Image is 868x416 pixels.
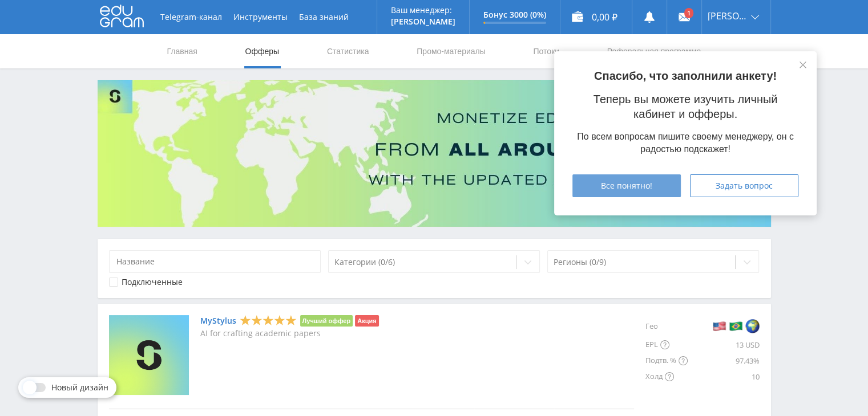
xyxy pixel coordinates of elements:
[572,70,798,83] p: Спасибо, что заполнили анкету!
[122,278,183,287] div: Подключенные
[415,34,486,68] a: Промо-материалы
[391,17,455,26] p: [PERSON_NAME]
[688,337,760,353] div: 13 USD
[645,337,688,353] div: EPL
[200,329,379,338] p: AI for crafting academic papers
[716,181,773,190] span: Задать вопрос
[572,92,798,121] p: Теперь вы можете изучить личный кабинет и офферы.
[645,369,688,385] div: Холд
[601,181,652,190] span: Все понятно!
[572,130,798,156] div: По всем вопросам пишите своему менеджеру, он с радостью подскажет!
[300,315,353,327] li: Лучший оффер
[98,80,771,227] img: Banner
[532,34,560,68] a: Потоки
[109,250,321,273] input: Название
[708,11,748,21] span: [PERSON_NAME]
[688,353,760,369] div: 97.43%
[200,316,236,325] a: MyStylus
[166,34,199,68] a: Главная
[355,315,378,327] li: Акция
[326,34,370,68] a: Статистика
[240,315,297,327] div: 5 Stars
[645,315,688,337] div: Гео
[244,34,281,68] a: Офферы
[572,174,681,197] button: Все понятно!
[645,353,688,369] div: Подтв. %
[109,315,189,395] img: MyStylus
[483,10,546,19] p: Бонус 3000 (0%)
[391,6,455,15] p: Ваш менеджер:
[606,34,703,68] a: Реферальная программа
[690,174,798,197] button: Задать вопрос
[51,383,108,392] span: Новый дизайн
[688,369,760,385] div: 10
